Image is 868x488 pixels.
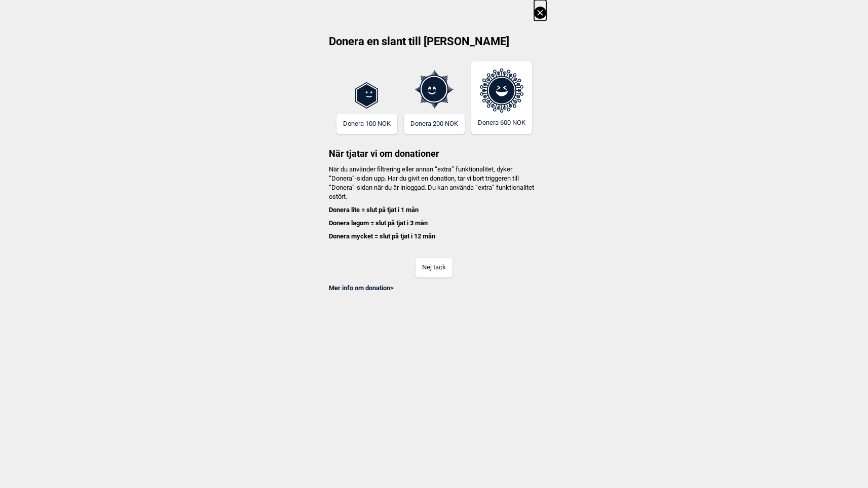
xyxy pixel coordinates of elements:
[322,165,546,241] h4: När du använder filtrering eller annan “extra” funktionalitet, dyker “Donera”-sidan upp. Har du g...
[329,206,419,214] b: Donera lite = slut på tjat i 1 mån
[329,284,394,292] a: Mer info om donation>
[471,61,532,134] button: Donera 600 NOK
[404,114,465,134] button: Donera 200 NOK
[336,114,397,134] button: Donera 100 NOK
[329,219,428,227] b: Donera lagom = slut på tjat i 3 mån
[416,258,452,277] button: Nej tack
[322,34,546,56] h2: Donera en slant till [PERSON_NAME]
[329,232,435,240] b: Donera mycket = slut på tjat i 12 mån
[322,134,546,160] h3: När tjatar vi om donationer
